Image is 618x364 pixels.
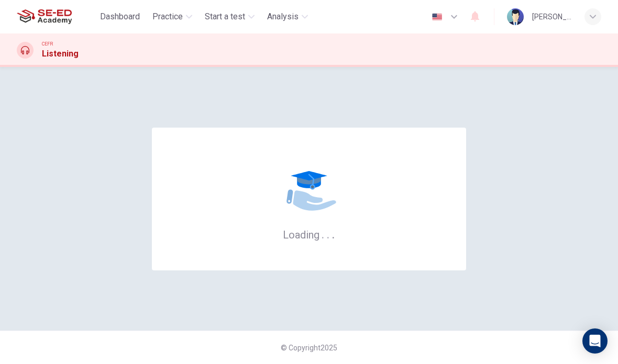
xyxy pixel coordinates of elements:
[267,10,299,23] span: Analysis
[17,6,96,27] a: SE-ED Academy logo
[283,227,335,241] h6: Loading
[152,10,183,23] span: Practice
[332,225,335,242] h6: .
[100,10,140,23] span: Dashboard
[42,40,53,48] span: CEFR
[96,7,144,26] button: Dashboard
[201,7,259,26] button: Start a test
[205,10,245,23] span: Start a test
[321,225,325,242] h6: .
[148,7,196,26] button: Practice
[532,10,572,23] div: [PERSON_NAME]
[326,225,330,242] h6: .
[431,13,444,21] img: en
[582,328,608,354] div: Open Intercom Messenger
[281,344,337,352] span: © Copyright 2025
[17,6,72,27] img: SE-ED Academy logo
[263,7,312,26] button: Analysis
[507,8,524,25] img: Profile picture
[42,48,79,60] h1: Listening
